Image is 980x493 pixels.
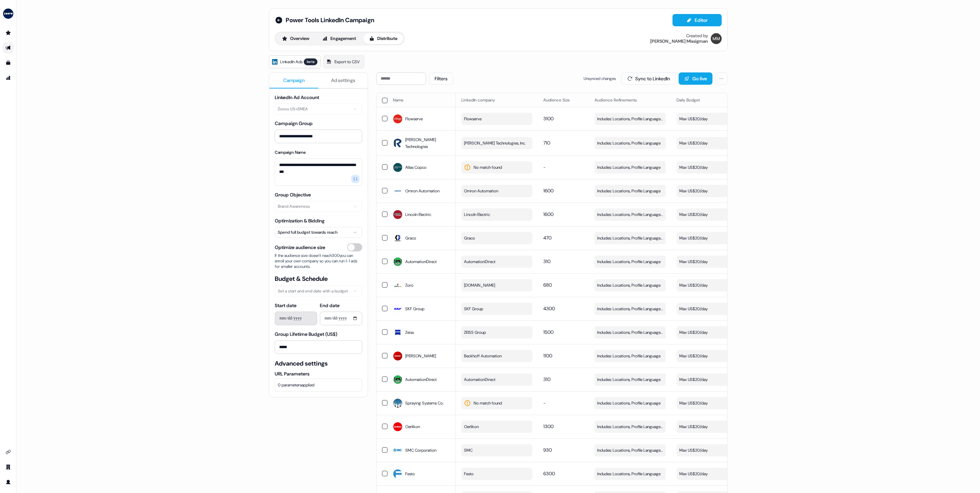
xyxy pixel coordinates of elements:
span: Includes: Locations, Profile Language, Job Functions [597,447,663,454]
span: Includes: Locations, Profile Language [597,353,661,359]
button: Includes: Locations, Profile Language, Job Functions [595,303,666,315]
label: Campaign Name [275,150,306,155]
span: 1600 [543,211,554,217]
button: Max US$20/day [677,161,748,174]
a: Go to profile [3,477,14,488]
a: Go to integrations [3,447,14,457]
span: Power Tools LinkedIn Campaign [286,16,374,24]
button: [DOMAIN_NAME] [461,279,532,291]
button: Filters [429,72,453,85]
span: 1500 [543,329,554,335]
span: 1100 [543,353,552,359]
span: Includes: Locations, Profile Language [597,258,661,265]
span: SMC Corporation [405,447,436,454]
button: Max US$20/day [677,185,748,197]
div: beta [304,58,317,65]
span: Includes: Locations, Profile Language, Job Functions [597,235,663,242]
span: SMC [464,447,473,454]
span: ZEISS Group [464,329,486,336]
span: Includes: Locations, Profile Language, Job Functions [597,329,663,336]
button: SKF Group [461,303,532,315]
span: Unsynced changes [584,75,616,82]
label: Optimization & Bidding [275,218,325,224]
button: Includes: Locations, Profile Language, Job Functions [595,444,666,456]
span: Includes: Locations, Profile Language, Job Functions [597,305,663,312]
span: Advanced settings [275,359,362,368]
a: Go to outbound experience [3,42,14,53]
span: Beckhoff Automation [464,353,502,359]
a: Go to attribution [3,72,14,83]
button: Beckhoff Automation [461,350,532,362]
span: SKF Group [405,305,424,312]
span: No match found [474,164,502,171]
span: Ad settings [331,77,355,84]
th: Name [387,93,456,107]
span: Includes: Locations, Profile Language [597,282,661,289]
span: Omron Automation [405,188,439,194]
span: 4300 [543,305,555,312]
button: Max US$20/day [677,421,748,433]
button: [PERSON_NAME] Technologies, Inc. [461,137,532,149]
button: Max US$20/day [677,113,748,125]
span: AutomationDirect [405,258,437,265]
button: Distribute [363,33,403,44]
button: AutomationDirect [461,373,532,386]
span: Festo [464,470,474,477]
span: Includes: Locations, Profile Language [597,140,661,147]
button: Go live [679,72,712,85]
span: Includes: Locations, Profile Language [597,470,661,477]
span: 710 [543,140,550,146]
a: Go to prospects [3,27,14,38]
span: 1300 [543,423,554,429]
th: Daily Budget [671,93,753,107]
button: AutomationDirect [461,256,532,268]
span: [PERSON_NAME] Technologies, Inc. [464,140,526,147]
button: Max US$20/day [677,468,748,480]
label: URL Parameters [275,370,362,377]
button: Includes: Locations, Profile Language [595,279,666,291]
button: Overview [276,33,315,44]
button: Lincoln Electric [461,208,532,221]
span: Atlas Copco [405,164,426,171]
button: No match found [461,397,532,409]
span: No match found [474,400,502,407]
button: Oerlikon [461,421,532,433]
button: Max US$20/day [677,444,748,456]
button: Includes: Locations, Profile Language, Job Functions [595,208,666,221]
span: Includes: Locations, Profile Language [597,376,661,383]
button: Max US$20/day [677,232,748,244]
button: Sync to LinkedIn [621,72,676,85]
span: Includes: Locations, Profile Language, Job Functions [597,423,663,430]
span: 680 [543,282,552,288]
span: LinkedIn Ads [280,58,302,65]
span: Oerlikon [405,423,420,430]
span: Optimize audience size [275,244,325,251]
span: Includes: Locations, Profile Language, Job Functions [597,115,663,122]
th: Audience Size [538,93,589,107]
button: Festo [461,468,532,480]
span: Includes: Locations, Profile Language [597,164,661,171]
button: Engagement [316,33,362,44]
label: Group Lifetime Budget (US$) [275,331,337,337]
button: Max US$20/day [677,256,748,268]
button: Includes: Locations, Profile Language [595,137,666,149]
button: Includes: Locations, Profile Language [595,185,666,197]
span: Oerlikon [464,423,479,430]
button: Max US$20/day [677,137,748,149]
span: 6300 [543,470,555,477]
span: Zoro [405,282,413,289]
span: Includes: Locations, Profile Language [597,400,661,407]
button: Graco [461,232,532,244]
span: 310 [543,376,550,382]
button: Includes: Locations, Profile Language [595,256,666,268]
span: AutomationDirect [464,376,495,383]
a: Editor [672,17,722,25]
button: SMC [461,444,532,456]
label: Group Objective [275,192,311,198]
button: Optimize audience size [347,243,362,251]
span: Festo [405,470,415,477]
span: 310 [543,258,550,264]
button: 0 parametersapplied [275,379,362,392]
span: 0 parameters applied [278,382,314,388]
